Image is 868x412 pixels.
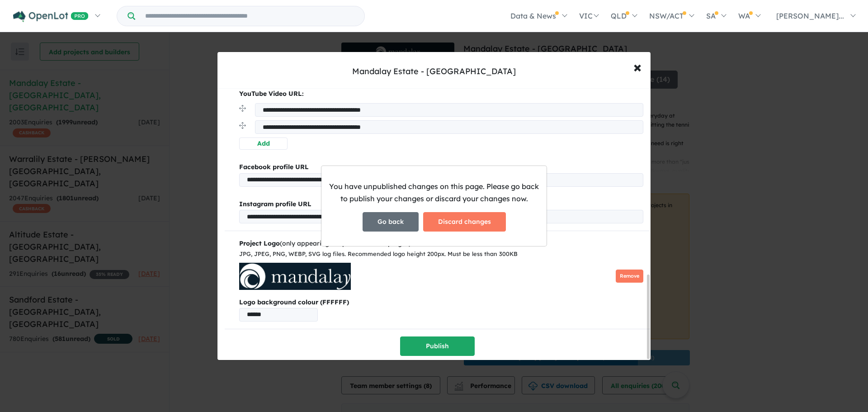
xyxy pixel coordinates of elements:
span: [PERSON_NAME]... [776,11,844,20]
p: You have unpublished changes on this page. Please go back to publish your changes or discard your... [329,180,539,205]
img: Openlot PRO Logo White [13,11,89,22]
input: Try estate name, suburb, builder or developer [137,6,363,26]
button: Go back [363,212,419,232]
button: Discard changes [423,212,506,232]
